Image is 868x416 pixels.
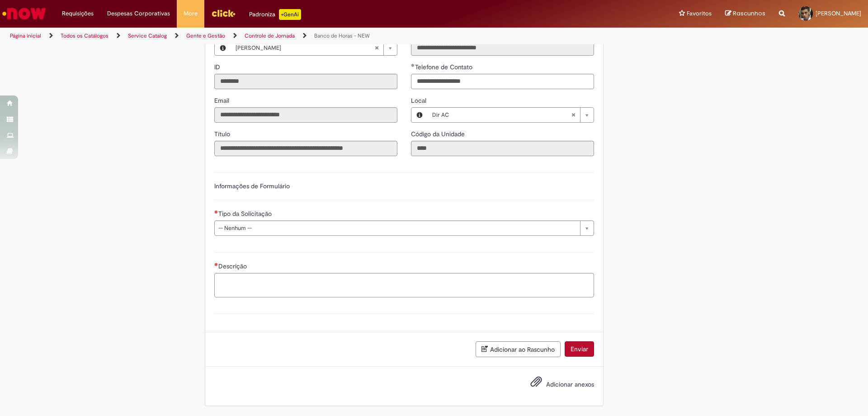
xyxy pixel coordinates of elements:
a: Dir ACLimpar campo Local [428,108,594,122]
span: -- Nenhum -- [218,221,576,235]
label: Somente leitura - Título [214,129,232,139]
button: Local, Visualizar este registro Dir AC [411,108,428,122]
span: More [184,9,198,18]
textarea: Descrição [214,273,594,297]
a: Todos os Catálogos [61,32,108,39]
span: Rascunhos [733,9,765,18]
span: Somente leitura - Título [214,130,232,138]
abbr: Limpar campo Local [566,108,580,122]
span: Dir AC [432,108,571,122]
a: Service Catalog [128,32,167,39]
input: ID [214,74,397,89]
span: Despesas Corporativas [107,9,170,18]
a: [PERSON_NAME]Limpar campo Favorecido [231,41,397,55]
span: Adicionar anexos [546,380,594,388]
label: Somente leitura - ID [214,62,222,72]
span: Favoritos [687,9,712,18]
input: Título [214,141,397,156]
input: Telefone de Contato [411,74,594,89]
p: +GenAi [279,9,301,20]
a: Banco de Horas - NEW [314,32,370,39]
span: Somente leitura - ID [214,63,222,71]
input: Código da Unidade [411,141,594,156]
span: Telefone de Contato [415,63,474,71]
img: click_logo_yellow_360x200.png [211,6,236,20]
button: Favorecido, Visualizar este registro Samuel Silveira de Barros [215,41,231,55]
label: Informações de Formulário [214,182,290,190]
div: Padroniza [249,9,301,20]
span: Somente leitura - Código da Unidade [411,130,467,138]
span: [PERSON_NAME] [236,41,374,55]
span: Descrição [218,262,249,270]
button: Enviar [565,341,594,357]
input: Email [214,107,397,123]
a: Página inicial [10,32,41,39]
span: Requisições [62,9,94,18]
img: ServiceNow [1,5,47,23]
a: Gente e Gestão [186,32,225,39]
input: Departamento [411,40,594,56]
span: Obrigatório Preenchido [411,63,415,67]
span: Local [411,96,428,105]
span: Necessários [214,210,218,214]
span: Necessários [214,263,218,266]
span: Tipo da Solicitação [218,210,274,218]
button: Adicionar ao Rascunho [476,341,561,357]
label: Somente leitura - Email [214,96,231,105]
button: Adicionar anexos [528,373,544,394]
span: Somente leitura - Email [214,96,231,105]
span: [PERSON_NAME] [816,10,861,17]
a: Rascunhos [725,10,765,18]
a: Controle de Jornada [245,32,295,39]
ul: Trilhas de página [7,28,572,44]
label: Somente leitura - Código da Unidade [411,129,467,139]
abbr: Limpar campo Favorecido [370,41,383,55]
